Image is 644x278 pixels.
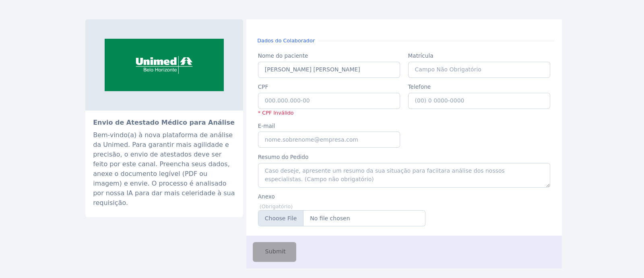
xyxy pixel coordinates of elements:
div: * CPF Inválido [258,109,400,117]
label: Matrícula [408,52,551,60]
h2: Envio de Atestado Médico para Análise [93,118,235,127]
img: sistemaocemg.coop.br-unimed-bh-e-eleita-a-melhor-empresa-de-planos-de-saude-do-brasil-giro-2.png [85,19,243,111]
label: Resumo do Pedido [258,153,550,161]
label: Nome do paciente [258,52,400,60]
input: (00) 0 0000-0000 [408,93,551,109]
input: Preencha aqui seu nome completo [258,62,400,78]
input: 000.000.000-00 [258,93,400,109]
small: Dados do Colaborador [254,37,318,44]
input: Campo Não Obrigatório [408,62,551,78]
label: Telefone [408,83,551,91]
label: E-mail [258,122,400,130]
div: Bem-vindo(a) à nova plataforma de análise da Unimed. Para garantir mais agilidade e precisão, o e... [93,130,235,208]
label: CPF [258,83,400,91]
label: Anexo [258,192,425,201]
input: Anexe-se aqui seu atestado (PDF ou Imagem) [258,210,425,226]
input: nome.sobrenome@empresa.com [258,132,400,148]
small: (Obrigatório) [260,203,293,209]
